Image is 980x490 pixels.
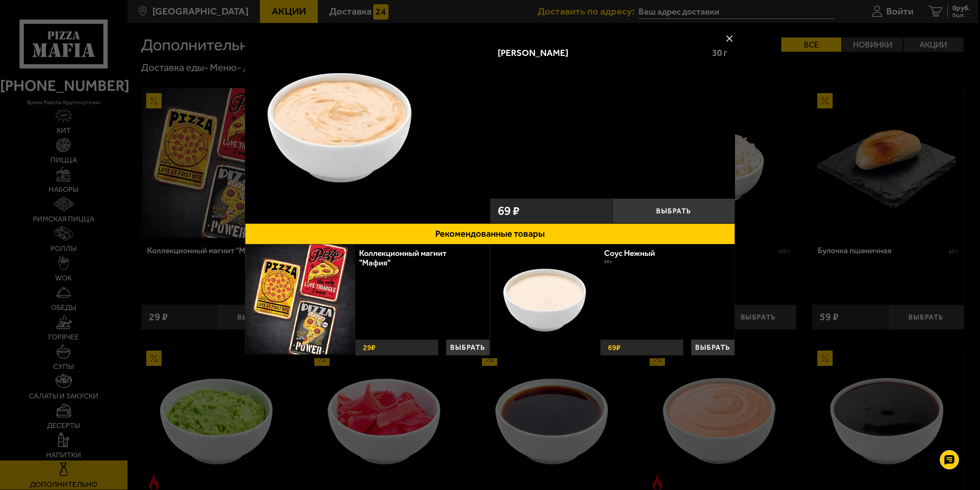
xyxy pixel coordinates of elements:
strong: 69 ₽ [606,340,622,355]
button: Выбрать [446,339,490,356]
img: Соус Деликатес [245,31,436,222]
div: [PERSON_NAME] [498,48,704,59]
span: 30 г [712,48,727,58]
span: 30 г [604,259,612,264]
a: Коллекционный магнит "Мафия" [359,248,446,268]
strong: 29 ₽ [361,340,377,355]
span: 69 ₽ [498,205,519,217]
a: Соус Нежный [604,248,665,258]
button: Рекомендованные товары [245,223,735,244]
button: Выбрать [691,339,735,356]
a: Соус Деликатес [245,31,490,223]
button: Выбрать [612,198,735,223]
